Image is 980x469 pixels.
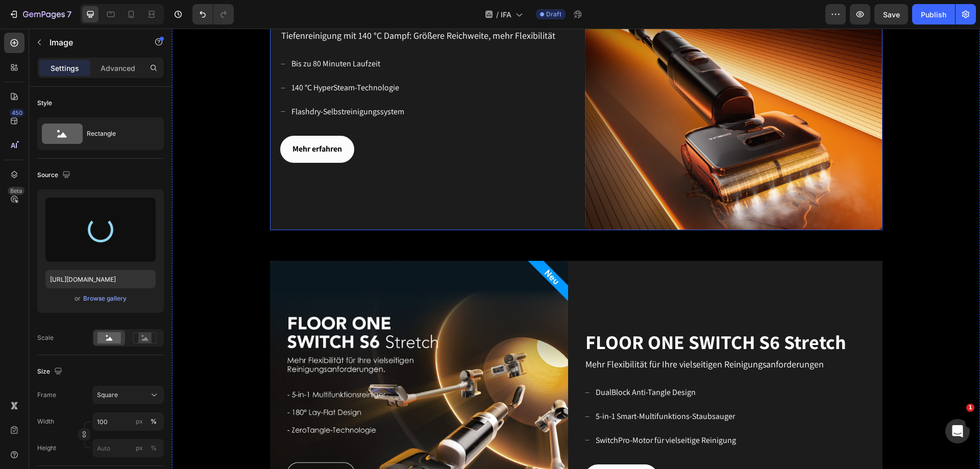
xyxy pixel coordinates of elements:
[874,4,908,24] button: Save
[883,10,900,19] span: Save
[50,36,136,48] p: Image
[148,415,160,428] button: px
[37,168,72,182] div: Source
[413,330,652,341] span: Mehr Flexibilität für Ihre vielseitigen Reinigungsanforderungen
[37,365,64,379] div: Size
[37,417,54,426] label: Width
[133,415,145,428] button: %
[136,417,143,426] div: px
[51,63,79,73] p: Settings
[101,63,135,73] p: Advanced
[97,390,118,400] span: Square
[424,357,564,372] p: DualBlock Anti-Tangle Design
[501,9,511,20] span: IFA
[37,98,52,108] div: Style
[37,443,56,453] label: Height
[412,436,486,463] button: <strong>Mehr erfahren</strong>
[75,292,81,305] span: or
[92,439,164,457] input: px%
[45,270,156,288] input: https://example.com/image.jpg
[912,4,955,24] button: Publish
[92,412,164,431] input: px%
[413,301,674,326] span: FLOOR ONE SWITCH S6 Stretch
[172,29,980,469] iframe: Design area
[133,442,145,454] button: %
[10,109,24,117] div: 450
[151,443,157,453] div: %
[496,9,499,20] span: /
[67,8,71,20] p: 7
[87,122,149,145] div: Rectangle
[151,417,157,426] div: %
[136,443,143,453] div: px
[4,4,76,24] button: 7
[148,442,160,454] button: px
[424,405,564,419] p: SwitchPro-Motor für vielseitige Reinigung
[921,9,946,20] div: Publish
[424,381,564,396] p: 5-in-1 Smart-Multifunktions-Staubsauger
[83,293,127,304] button: Browse gallery
[8,187,24,195] div: Beta
[945,419,970,443] iframe: Intercom live chat
[192,4,234,24] div: Undo/Redo
[37,333,54,342] div: Scale
[966,404,974,412] span: 1
[546,10,561,19] span: Draft
[83,294,127,303] div: Browse gallery
[92,386,164,404] button: Square
[37,390,56,400] label: Frame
